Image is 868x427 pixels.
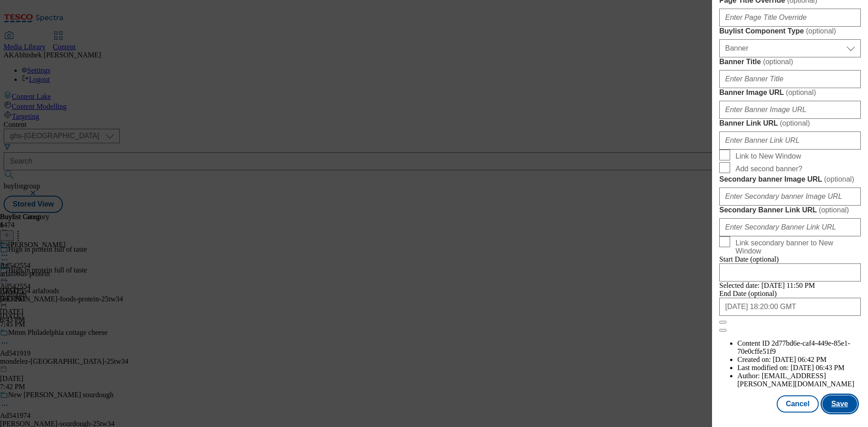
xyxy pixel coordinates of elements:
label: Secondary banner Image URL [719,175,861,184]
span: ( optional ) [819,206,849,214]
li: Author: [737,372,861,388]
span: ( optional ) [786,89,816,96]
label: Buylist Component Type [719,27,861,36]
input: Enter Banner Image URL [719,101,861,119]
button: Close [719,321,726,324]
label: Secondary Banner Link URL [719,206,861,215]
label: Banner Image URL [719,88,861,97]
input: Enter Page Title Override [719,9,861,27]
input: Enter Banner Title [719,70,861,88]
span: [EMAIL_ADDRESS][PERSON_NAME][DOMAIN_NAME] [737,372,854,388]
input: Enter Banner Link URL [719,131,861,150]
span: ( optional ) [763,58,793,66]
span: Add second banner? [736,165,802,173]
label: Banner Title [719,57,861,66]
input: Enter Secondary banner Image URL [719,188,861,206]
span: 2d77bd6e-caf4-449e-85e1-70e0cffe51f9 [737,339,850,355]
li: Content ID [737,339,861,356]
span: End Date (optional) [719,290,777,297]
input: Enter Date [719,298,861,316]
span: ( optional ) [780,119,810,127]
span: ( optional ) [824,175,854,183]
input: Enter Secondary Banner Link URL [719,218,861,236]
span: ( optional ) [806,27,836,35]
span: Link to New Window [736,152,801,160]
li: Last modified on: [737,364,861,372]
span: Start Date (optional) [719,255,779,263]
span: [DATE] 06:43 PM [791,364,844,371]
input: Enter Date [719,263,861,282]
button: Cancel [777,395,818,413]
label: Banner Link URL [719,119,861,128]
button: Save [822,395,857,413]
span: Link secondary banner to New Window [736,239,857,255]
span: [DATE] 06:42 PM [773,356,826,363]
span: Selected date: [DATE] 11:50 PM [719,282,815,289]
li: Created on: [737,356,861,364]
